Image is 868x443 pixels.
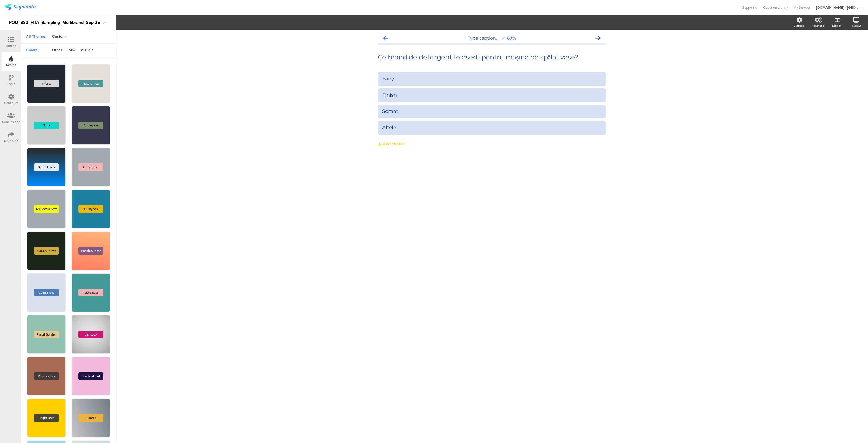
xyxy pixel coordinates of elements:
div: Permissions [2,119,20,124]
div: Logic [7,81,15,86]
img: segmanta logo [5,4,36,10]
div: Fairy [382,76,601,82]
div: Bandit [78,414,103,422]
div: visuals [78,46,96,55]
div: Aubergine [78,122,103,129]
div: Gray [34,122,59,129]
div: Altele [382,125,601,131]
div: Dusty Sea [78,205,103,213]
div: p&g [65,46,78,55]
div: All Themes [23,32,49,42]
div: Display [832,24,841,28]
div: Bright Bold [34,414,59,422]
div: Pastel Garden [34,331,59,338]
div: Pastel Seas [78,289,103,296]
span: Type caption... [468,36,498,41]
div: Blue + Black [34,163,59,171]
div: Outline [6,43,17,48]
button: Add choice [378,137,606,151]
div: Lightbox [78,331,103,338]
div: Somat [382,108,601,115]
div: Design [6,62,16,67]
div: other [49,46,65,55]
div: 67% [507,36,516,41]
div: Configure [4,100,18,105]
div: colors [23,46,40,55]
div: Grey Blush [78,163,103,171]
div: Iniesta [34,80,59,87]
div: Preview [851,24,861,28]
span: Support [742,5,754,10]
div: Pink Leather [34,372,59,380]
div: Custom [49,32,68,42]
div: Settings [794,24,804,28]
p: Ce brand de detergent folosești pentru mașina de spălat vase? [378,53,606,61]
div: Purple Sunset [78,247,103,255]
div: Advanced [812,24,824,28]
div: ROU_383_HTA_Sampling_Multibrand_Sep'25 [9,18,100,27]
div: Distribute [4,138,18,143]
div: Natural Teal [78,80,103,87]
div: Dark Autumn [34,247,59,255]
div: Add choice [383,141,404,147]
div: Practical Pink [78,372,103,380]
div: Mellow Yellow [34,205,59,213]
div: Calm Blues [34,289,59,296]
div: [DOMAIN_NAME] - [GEOGRAPHIC_DATA] [816,5,860,10]
div: Finish [382,92,601,98]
